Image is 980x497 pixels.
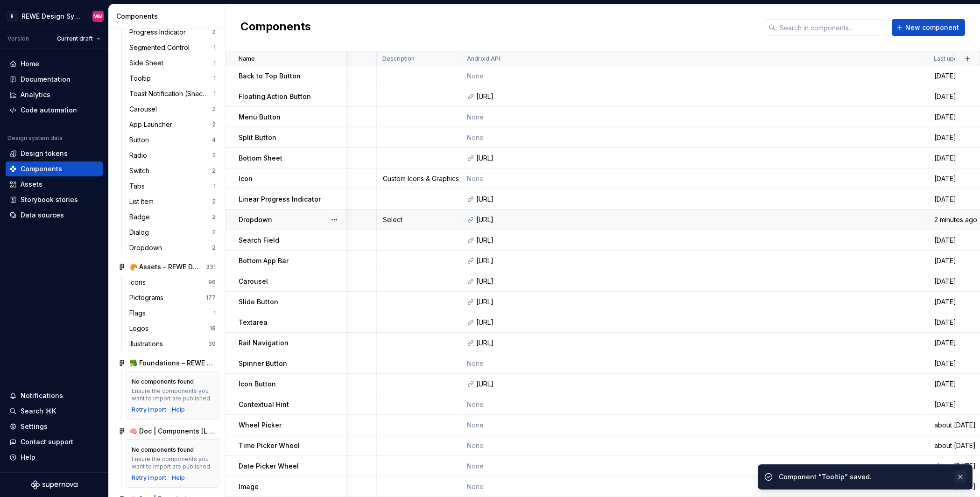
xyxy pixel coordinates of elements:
div: 2 [212,152,216,159]
h2: Components [240,19,311,36]
svg: Supernova Logo [31,480,78,490]
a: Assets [6,177,103,192]
div: [URL] [476,338,922,348]
div: Design system data [7,134,63,142]
div: [URL] [476,318,922,327]
div: 1 [213,309,216,317]
a: Home [6,56,103,71]
p: Last updated [934,55,970,63]
button: Search ⌘K [6,404,103,419]
div: Help [172,474,185,482]
p: Time Picker Wheel [239,441,300,450]
button: Contact support [6,434,103,449]
a: Progress Indicator2 [126,25,219,40]
div: 1 [213,75,216,82]
p: Date Picker Wheel [239,462,299,471]
a: Analytics [6,87,103,102]
p: Bottom Sheet [239,154,282,163]
div: No components found [132,378,194,385]
div: Code automation [21,105,77,115]
a: Components [6,161,103,176]
a: List Item2 [126,194,219,209]
div: 2 [212,28,216,36]
div: Analytics [21,90,50,99]
td: None [461,127,928,148]
div: MM [93,13,103,20]
a: Carousel2 [126,102,219,117]
p: Name [239,55,255,63]
td: None [461,476,928,497]
p: Carousel [239,277,268,286]
div: Components [116,12,221,21]
div: Version [7,35,29,42]
button: Retry import [132,406,166,413]
div: Ensure the components you want to import are published. [132,387,213,402]
div: 96 [208,279,216,286]
div: Segmented Control [129,43,193,52]
td: None [461,66,928,86]
a: Data sources [6,208,103,223]
div: Toast Notification (Snackbar) [129,89,213,98]
div: 2 [212,213,216,221]
p: Bottom App Bar [239,256,289,266]
a: App Launcher2 [126,117,219,132]
a: Help [172,406,185,413]
button: New component [892,19,965,36]
div: 177 [206,294,216,301]
a: Side Sheet1 [126,56,219,70]
div: Pictograms [129,293,167,302]
div: 2 [212,121,216,128]
div: 4 [212,136,216,144]
div: List Item [129,197,157,206]
div: Button [129,135,153,145]
a: Illustrations39 [126,336,219,351]
div: [URL] [476,256,922,266]
div: 🧠 Doc | Components [L – W] [129,427,216,436]
p: Slide Button [239,297,278,307]
a: Design tokens [6,146,103,161]
a: Pictograms177 [126,290,219,305]
div: Design tokens [21,149,68,158]
a: Flags1 [126,306,219,321]
div: Tooltip [129,74,155,83]
button: Notifications [6,388,103,403]
a: Documentation [6,72,103,87]
input: Search in components... [776,19,886,36]
div: App Launcher [129,120,176,129]
button: Retry import [132,474,166,482]
div: 1 [213,182,216,190]
a: Dropdown2 [126,240,219,255]
div: Notifications [21,391,63,400]
div: Custom Icons & Graphics [377,174,460,183]
p: Wheel Picker [239,420,282,430]
div: Help [21,453,35,462]
a: 🧠 Doc | Components [L – W] [114,424,219,439]
p: Rail Navigation [239,338,289,348]
div: [URL] [476,236,922,245]
div: 2 [212,105,216,113]
a: 🥐 Assets – REWE Design System331 [114,259,219,274]
p: Image [239,482,259,491]
button: RREWE Design SystemMM [2,6,106,26]
span: New component [905,23,959,32]
span: Current draft [57,35,93,42]
a: 🥦 Foundations – REWE Design System [114,356,219,371]
div: [URL] [476,154,922,163]
p: Menu Button [239,112,281,122]
p: Textarea [239,318,268,327]
div: [URL] [476,195,922,204]
a: Switch2 [126,163,219,178]
a: Button4 [126,133,219,147]
p: Dropdown [239,215,272,224]
a: Code automation [6,103,103,118]
a: Settings [6,419,103,434]
a: Toast Notification (Snackbar)1 [126,86,219,101]
a: Icons96 [126,275,219,290]
div: Carousel [129,105,161,114]
div: [URL] [476,277,922,286]
a: Dialog2 [126,225,219,240]
td: None [461,353,928,374]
